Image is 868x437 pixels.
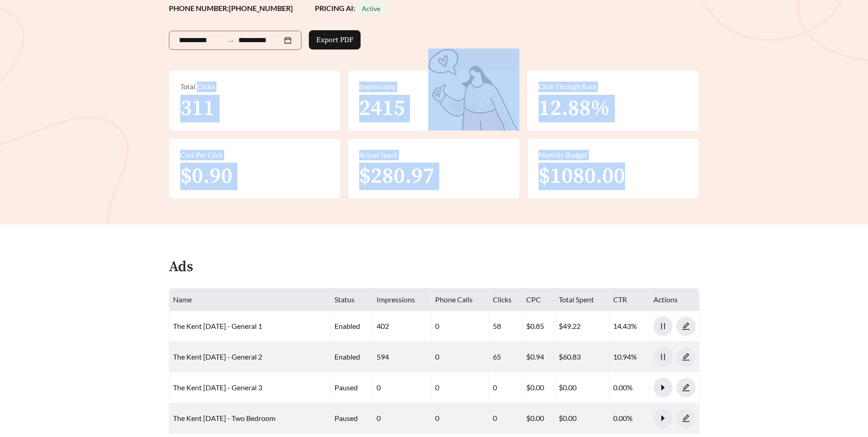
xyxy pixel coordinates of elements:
strong: PHONE NUMBER: [PHONE_NUMBER] [169,4,293,12]
span: Active [362,5,380,12]
td: $0.85 [523,311,555,342]
td: 0 [431,342,489,372]
button: edit [676,347,695,366]
td: 0 [373,372,431,403]
div: Click-Through Rate [539,82,688,92]
a: edit [676,352,695,361]
td: $0.00 [523,403,555,434]
span: $0.90 [180,163,232,190]
td: 0 [431,311,489,342]
td: $0.00 [523,372,555,403]
td: 594 [373,342,431,372]
strong: PRICING AI: [315,4,386,12]
span: enabled [334,352,360,361]
span: 2415 [359,95,405,122]
button: edit [676,317,695,336]
span: $280.97 [359,163,434,190]
span: $1080.00 [539,163,625,190]
td: 402 [373,311,431,342]
td: 65 [489,342,523,372]
button: pause [653,347,673,366]
button: caret-right [653,378,673,397]
td: 0 [431,372,489,403]
span: 12.88% [539,95,610,122]
span: CPC [526,295,541,304]
span: caret-right [654,414,672,422]
a: The Kent [DATE] - General 3 [173,383,262,392]
th: Total Spent [555,289,609,311]
div: Monthly Budget [539,150,688,160]
span: swap-right [226,37,235,45]
span: edit [677,383,695,392]
a: edit [676,322,695,330]
button: Export PDF [309,30,361,49]
a: edit [676,383,695,392]
button: caret-right [653,409,673,428]
div: Impressions [359,82,508,92]
button: edit [676,409,695,428]
span: pause [654,353,672,361]
button: edit [676,378,695,397]
td: 0.00% [609,403,649,434]
td: $0.00 [555,403,609,434]
td: $0.00 [555,372,609,403]
td: $49.22 [555,311,609,342]
span: pause [654,322,672,330]
td: 0 [489,372,523,403]
th: Clicks [489,289,523,311]
span: enabled [334,322,360,330]
td: 0 [489,403,523,434]
th: Status [331,289,373,311]
td: 58 [489,311,523,342]
th: Actions [650,289,700,311]
td: $0.94 [523,342,555,372]
td: 0 [431,403,489,434]
span: edit [677,414,695,422]
span: 311 [180,95,215,122]
button: pause [653,317,673,336]
span: to [226,36,235,44]
td: 0 [373,403,431,434]
td: 10.94% [609,342,649,372]
a: The Kent [DATE] - General 2 [173,352,262,361]
td: 0.00% [609,372,649,403]
th: Name [169,289,331,311]
div: Actual Spent [359,150,508,160]
a: The Kent [DATE] - Two Bedroom [173,414,275,422]
div: Cost Per Click [180,150,329,160]
a: The Kent [DATE] - General 1 [173,322,262,330]
span: CTR [613,295,627,304]
span: Export PDF [316,34,353,45]
h4: Ads [169,259,193,275]
td: $60.83 [555,342,609,372]
a: edit [676,414,695,422]
span: caret-right [654,383,672,392]
span: paused [334,383,358,392]
span: edit [677,353,695,361]
div: Total Clicks [180,82,329,92]
span: edit [677,322,695,330]
span: paused [334,414,358,422]
th: Impressions [373,289,431,311]
td: 14.43% [609,311,649,342]
th: Phone Calls [431,289,489,311]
